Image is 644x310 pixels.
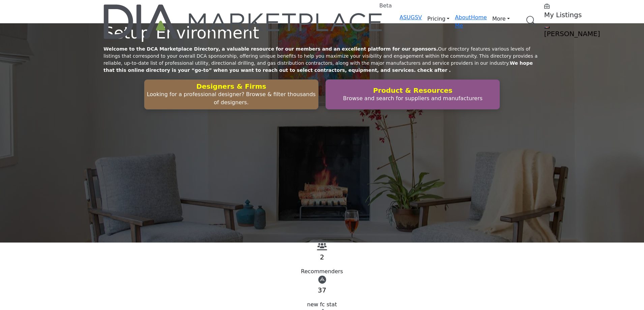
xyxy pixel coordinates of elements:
[544,3,628,19] div: My Listings
[104,4,383,39] img: Site Logo
[317,245,327,251] a: View Recommenders
[544,30,628,38] h5: [PERSON_NAME]
[422,13,455,24] a: Pricing
[104,301,540,309] div: new fc stat
[455,14,471,29] a: About Me
[320,253,324,261] a: 2
[328,94,498,103] p: Browse and search for suppliers and manufacturers
[104,60,533,73] strong: We hope that this online directory is your “go-to” when you want to reach out to select contracto...
[144,79,319,110] button: Designers & Firms Looking for a professional designer? Browse & filter thousands of designers.
[146,90,316,107] p: Looking for a professional designer? Browse & filter thousands of designers.
[400,14,422,21] a: ASUGSV
[104,4,383,39] a: Beta
[544,26,550,28] button: Show hide supplier dropdown
[104,267,540,276] div: Recommenders
[318,286,326,294] a: 37
[487,13,515,24] a: More
[519,12,540,30] a: Search
[104,46,438,52] strong: Welcome to the DCA Marketplace Directory, a valuable resource for our members and an excellent pl...
[471,14,487,21] a: Home
[325,79,500,110] button: Product & Resources Browse and search for suppliers and manufacturers
[146,82,316,90] h2: Designers & Firms
[379,2,392,9] h6: Beta
[544,11,628,19] h5: My Listings
[328,86,498,94] h2: Product & Resources
[104,46,540,74] p: Our directory features various levels of listings that correspond to your overall DCA sponsorship...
